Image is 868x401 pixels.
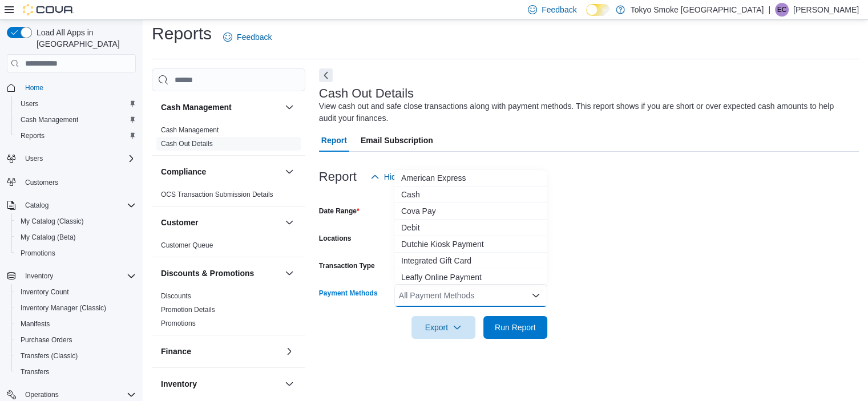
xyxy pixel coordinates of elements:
[16,349,82,363] a: Transfers (Classic)
[2,268,140,284] button: Inventory
[16,113,136,127] span: Cash Management
[394,236,547,253] button: Dutchie Kiosk Payment
[161,268,280,279] button: Discounts & Promotions
[16,317,136,331] span: Manifests
[401,172,540,184] span: American Express
[21,367,49,376] span: Transfers
[21,176,63,189] a: Customers
[16,214,136,228] span: My Catalog (Classic)
[161,292,191,300] a: Discounts
[16,333,77,347] a: Purchase Orders
[16,285,136,299] span: Inventory Count
[394,253,547,269] button: Integrated Gift Card
[394,220,547,236] button: Debit
[21,335,72,345] span: Purchase Orders
[282,100,296,114] button: Cash Management
[21,199,53,212] button: Catalog
[16,317,54,331] a: Manifests
[401,205,540,217] span: Cova Pay
[21,303,106,313] span: Inventory Manager (Classic)
[161,125,219,135] span: Cash Management
[793,3,859,17] p: [PERSON_NAME]
[152,188,305,206] div: Compliance
[161,217,280,228] button: Customer
[23,4,74,15] img: Cova
[401,238,540,250] span: Dutchie Kiosk Payment
[16,129,136,143] span: Reports
[411,316,475,339] button: Export
[161,319,196,328] span: Promotions
[2,197,140,213] button: Catalog
[152,123,305,155] div: Cash Management
[11,245,140,261] button: Promotions
[161,241,213,250] span: Customer Queue
[11,332,140,348] button: Purchase Orders
[25,83,43,92] span: Home
[161,102,232,113] h3: Cash Management
[161,378,280,390] button: Inventory
[161,140,213,148] a: Cash Out Details
[21,99,38,108] span: Users
[16,97,43,111] a: Users
[21,269,136,283] span: Inventory
[16,365,136,379] span: Transfers
[21,81,48,95] a: Home
[161,191,273,199] a: OCS Transaction Submission Details
[401,189,540,200] span: Cash
[161,126,219,134] a: Cash Management
[319,68,333,82] button: Next
[21,115,78,124] span: Cash Management
[777,3,787,17] span: EC
[161,346,280,357] button: Finance
[161,268,254,279] h3: Discounts & Promotions
[11,316,140,332] button: Manifests
[394,269,547,286] button: Leafly Online Payment
[16,113,83,127] a: Cash Management
[25,201,49,210] span: Catalog
[161,190,273,199] span: OCS Transaction Submission Details
[161,241,213,249] a: Customer Queue
[11,364,140,380] button: Transfers
[161,166,280,177] button: Compliance
[237,31,272,43] span: Feedback
[16,301,136,315] span: Inventory Manager (Classic)
[361,129,433,152] span: Email Subscription
[2,173,140,190] button: Customers
[542,4,576,15] span: Feedback
[401,272,540,283] span: Leafly Online Payment
[11,300,140,316] button: Inventory Manager (Classic)
[16,230,80,244] a: My Catalog (Beta)
[25,154,43,163] span: Users
[495,322,536,333] span: Run Report
[631,3,764,17] p: Tokyo Smoke [GEOGRAPHIC_DATA]
[11,96,140,112] button: Users
[21,269,58,283] button: Inventory
[161,346,191,357] h3: Finance
[2,151,140,167] button: Users
[16,246,136,260] span: Promotions
[394,170,547,368] div: Choose from the following options
[11,229,140,245] button: My Catalog (Beta)
[319,170,357,184] h3: Report
[219,26,276,48] a: Feedback
[384,171,444,183] span: Hide Parameters
[21,152,136,165] span: Users
[319,87,414,100] h3: Cash Out Details
[401,222,540,233] span: Debit
[21,80,136,95] span: Home
[11,112,140,128] button: Cash Management
[21,199,136,212] span: Catalog
[321,129,347,152] span: Report
[11,213,140,229] button: My Catalog (Classic)
[16,365,54,379] a: Transfers
[418,316,469,339] span: Export
[319,234,352,243] label: Locations
[161,166,206,177] h3: Compliance
[161,139,213,148] span: Cash Out Details
[16,97,136,111] span: Users
[25,390,59,399] span: Operations
[11,128,140,144] button: Reports
[531,291,540,300] button: Close list of options
[152,238,305,257] div: Customer
[21,152,47,165] button: Users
